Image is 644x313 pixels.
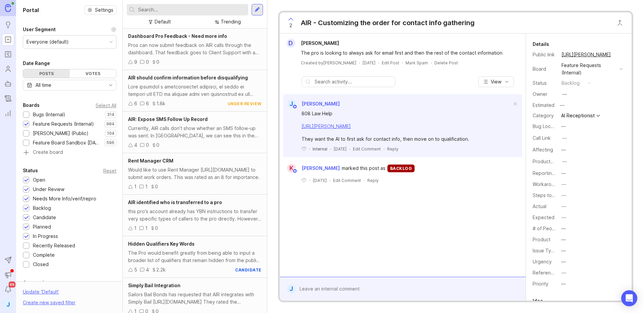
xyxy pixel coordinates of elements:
[283,100,340,108] a: J[PERSON_NAME]
[85,5,116,15] a: Settings
[2,92,14,105] a: Changelog
[533,51,556,58] div: Public link
[533,123,562,129] label: Bug Location
[128,33,227,39] span: Dashboard Pro Feedback - Need more info
[128,116,208,122] span: AIR: Expose SMS Follow Up Record
[156,58,159,66] div: 0
[561,79,580,87] div: backlog
[613,16,627,29] button: Close button
[533,90,556,98] div: Owner
[562,134,567,142] div: —
[561,146,566,153] div: —
[434,60,458,66] div: Delete Post
[334,146,346,152] span: [DATE]
[359,60,360,66] div: ·
[561,214,566,221] div: —
[301,18,475,27] div: AIR - Customizing the order for contact info gathering
[128,158,173,164] span: Rent Manager CRM
[33,251,55,259] div: Complete
[533,237,550,242] label: Product
[559,268,568,277] button: Reference(s)
[155,183,158,190] div: 0
[313,178,327,183] time: [DATE]
[33,130,89,137] div: [PERSON_NAME] (Public)
[309,178,310,183] div: ·
[560,134,569,142] button: Call Link
[533,259,552,264] label: Urgency
[36,81,51,89] div: All time
[96,104,116,107] div: Select All
[286,39,295,48] div: D
[287,100,296,108] div: J
[561,247,566,254] div: —
[33,176,45,184] div: Open
[533,226,580,231] label: # of People Affected
[128,125,262,139] div: Currently, AIR calls don’t show whether an SMS follow-up was sent. In [GEOGRAPHIC_DATA], we can s...
[561,62,617,76] div: Feature Requests (Internal)
[134,183,137,190] div: 1
[134,141,137,149] div: 4
[2,298,14,310] button: J
[560,157,569,166] button: ProductboardID
[301,40,339,46] span: [PERSON_NAME]
[128,75,248,80] span: AIR should confirm information before disqualifying
[134,225,137,232] div: 1
[2,284,14,296] button: Notifications
[302,101,340,107] span: [PERSON_NAME]
[353,146,381,152] div: Edit Comment
[5,4,11,12] img: Canny Home
[95,7,113,13] span: Settings
[287,164,296,173] div: K
[2,269,14,281] button: Announcements
[128,83,262,98] div: Lore ipsumdol s ametconsectet adipisci, el seddo ei tempori utl ETD ma aliquae admi ven quisnostr...
[134,58,137,66] div: 9
[561,280,566,288] div: —
[533,40,549,48] div: Details
[33,120,94,128] div: Feature Requests (Internal)
[533,135,551,141] label: Call Link
[134,100,137,107] div: 6
[289,22,292,29] span: 2
[33,186,64,193] div: Under Review
[533,270,562,275] label: Reference(s)
[128,291,262,306] div: Sailors Bail Bonds has requested that AIR integrates with Simply Bail [URL][DOMAIN_NAME] They rat...
[533,147,553,152] label: Affecting
[431,60,432,66] div: ·
[559,202,568,211] button: Actual
[561,225,566,232] div: —
[533,203,546,209] label: Actual
[533,65,556,73] div: Board
[145,225,148,232] div: 1
[2,48,14,60] a: Roadmaps
[106,121,114,127] p: 984
[302,123,351,129] a: [URL][PERSON_NAME]
[309,146,310,152] div: ·
[561,170,566,177] div: —
[128,199,222,205] span: AIR identified who is transferred to a pro
[156,100,165,107] div: 1.8k
[406,60,428,66] button: Mark Spam
[145,183,148,190] div: 1
[221,18,241,25] div: Trending
[146,58,149,66] div: 0
[558,101,567,110] div: —
[533,248,557,253] label: Issue Type
[33,214,56,221] div: Candidate
[491,78,501,85] span: View
[387,165,415,172] div: backlog
[33,233,58,240] div: In Progress
[134,266,137,273] div: 5
[123,112,267,153] a: AIR: Expose SMS Follow Up RecordCurrently, AIR calls don’t show whether an SMS follow-up was sent...
[33,261,49,268] div: Closed
[2,254,14,266] button: Send to Autopilot
[559,191,568,200] button: Steps to Reproduce
[282,39,344,48] a: D[PERSON_NAME]
[33,139,101,146] div: Feature Board Sandbox [DATE]
[33,204,51,212] div: Backlog
[621,290,637,306] div: Open Intercom Messenger
[146,266,149,273] div: 4
[561,203,566,210] div: —
[349,146,350,152] div: ·
[128,42,262,56] div: Pros can now submit feedback on AIR calls through the dashboard. That feedback goes to Client Sup...
[107,112,114,117] p: 314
